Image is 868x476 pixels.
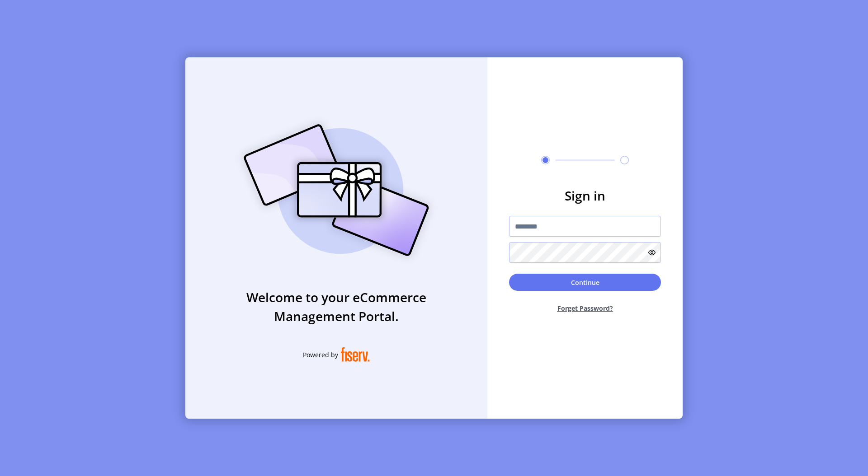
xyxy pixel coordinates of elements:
h3: Sign in [509,186,661,205]
img: card_Illustration.svg [230,114,443,266]
h3: Welcome to your eCommerce Management Portal. [185,288,487,326]
span: Powered by [303,350,338,359]
button: Continue [509,274,661,291]
button: Forget Password? [509,296,661,320]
